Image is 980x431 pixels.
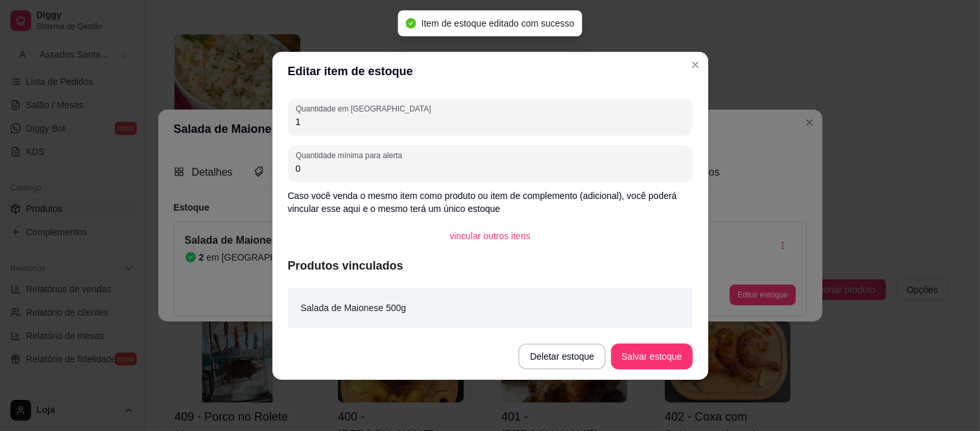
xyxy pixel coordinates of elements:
[406,18,416,29] span: check-circle
[611,344,692,369] button: Salvar estoque
[288,257,693,275] article: Produtos vinculados
[288,189,693,215] p: Caso você venda o mesmo item como produto ou item de complemento (adicional), você poderá vincula...
[296,103,435,114] label: Quantidade em [GEOGRAPHIC_DATA]
[685,54,706,75] button: Close
[272,52,708,91] header: Editar item de estoque
[422,18,575,29] span: Item de estoque editado com sucesso
[296,115,685,128] input: Quantidade em estoque
[439,223,541,249] button: vincular outros itens
[301,301,407,315] article: Salada de Maionese 500g
[518,344,606,369] button: Deletar estoque
[296,150,407,161] label: Quantidade mínima para alerta
[296,162,685,175] input: Quantidade mínima para alerta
